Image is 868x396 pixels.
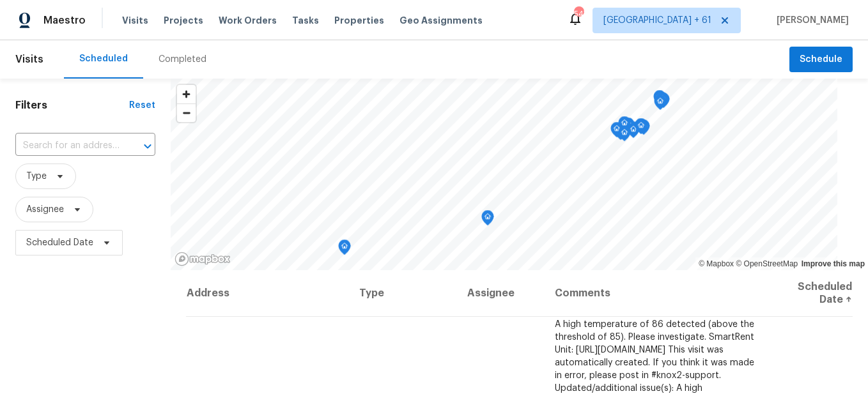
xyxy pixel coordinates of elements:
span: [PERSON_NAME] [771,14,849,27]
a: Mapbox [699,259,734,268]
span: Work Orders [219,14,277,27]
a: Improve this map [802,259,865,268]
div: Map marker [635,118,647,138]
div: Map marker [618,116,631,136]
div: Map marker [618,126,631,146]
div: Completed [159,53,206,66]
span: Properties [334,14,384,27]
th: Comments [545,270,768,317]
span: Geo Assignments [399,14,483,27]
span: Scheduled Date [26,236,93,249]
span: Schedule [800,52,842,68]
div: Map marker [627,123,640,142]
span: Type [26,170,47,183]
span: Visits [122,14,148,27]
span: Assignee [26,203,64,216]
span: [GEOGRAPHIC_DATA] + 61 [603,14,711,27]
th: Scheduled Date ↑ [768,270,853,317]
span: Visits [15,45,43,73]
div: Reset [129,99,155,112]
button: Zoom in [177,85,196,103]
button: Zoom out [177,103,196,122]
a: Mapbox homepage [174,252,231,266]
div: Map marker [656,92,669,112]
span: Tasks [292,16,319,25]
div: Map marker [610,122,623,142]
th: Assignee [457,270,545,317]
div: Map marker [481,210,494,230]
div: Map marker [653,90,666,110]
span: Maestro [43,14,86,27]
div: Scheduled [79,52,128,65]
th: Type [349,270,457,317]
div: 547 [574,8,583,20]
th: Address [186,270,349,317]
a: OpenStreetMap [736,259,798,268]
div: Map marker [635,119,647,139]
h1: Filters [15,99,129,112]
canvas: Map [171,79,837,270]
span: Projects [164,14,203,27]
input: Search for an address... [15,136,120,156]
span: Zoom out [177,104,196,122]
button: Open [139,137,157,155]
div: Map marker [338,240,351,259]
button: Schedule [789,47,853,73]
div: Map marker [654,95,667,114]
